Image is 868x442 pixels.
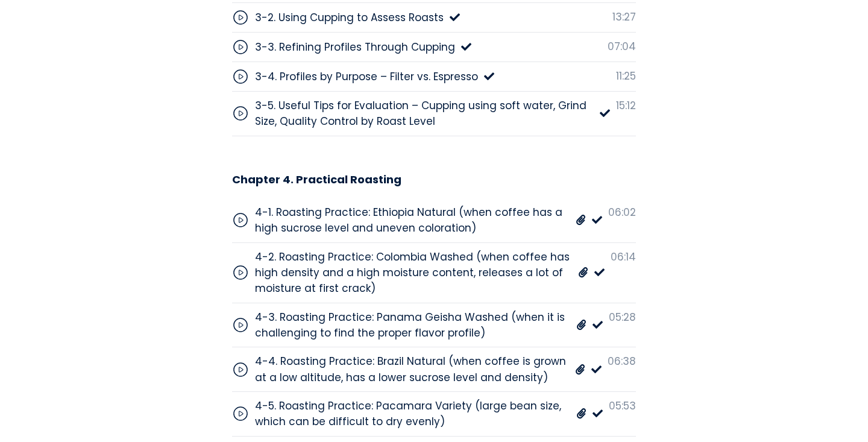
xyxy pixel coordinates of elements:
div: 4-2. Roasting Practice: Colombia Washed (when coffee has high density and a high moisture content... [255,249,572,297]
div: 4-5. Roasting Practice: Pacamara Variety (large bean size, which can be difficult to dry evenly) [255,398,570,430]
div: 15:12 [616,98,636,113]
div: 3-2. Using Cupping to Assess Roasts [255,10,444,25]
div: 3-3. Refining Profiles Through Cupping [255,39,455,55]
div: 11:25 [616,68,636,84]
div: 05:53 [609,398,636,414]
div: 07:04 [608,39,636,54]
div: 06:02 [608,204,636,220]
div: 3-5. Useful Tips for Evaluation – Cupping using soft water, Grind Size, Quality Control by Roast ... [255,98,594,130]
h3: Chapter 4. Practical Roasting [232,172,401,186]
div: 4-1. Roasting Practice: Ethiopia Natural (when coffee has a high sucrose level and uneven colorat... [255,204,570,236]
div: 4-4. Roasting Practice: Brazil Natural (when coffee is grown at a low altitude, has a lower sucro... [255,353,569,385]
div: 05:28 [609,309,636,325]
div: 3-4. Profiles by Purpose – Filter vs. Espresso [255,69,478,84]
div: 4-3. Roasting Practice: Panama Geisha Washed (when it is challenging to find the proper flavor pr... [255,309,570,341]
div: 13:27 [612,9,636,25]
div: 06:14 [611,249,636,265]
div: 06:38 [608,353,636,369]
